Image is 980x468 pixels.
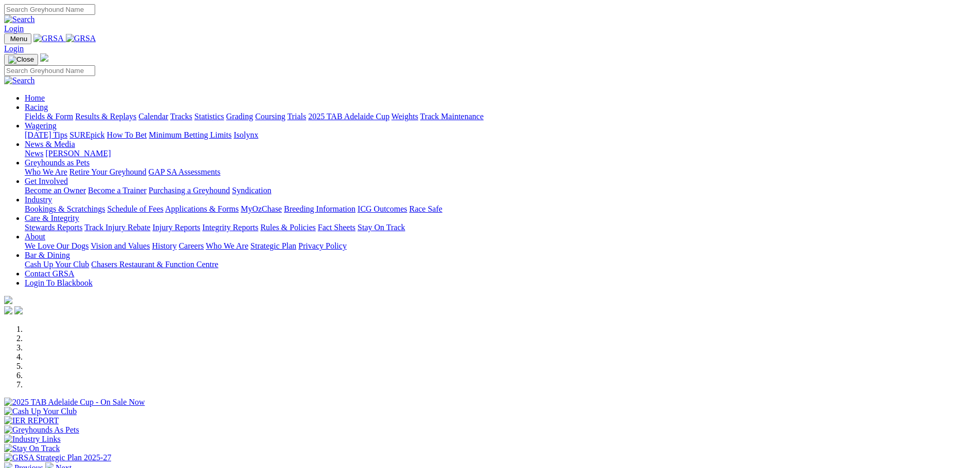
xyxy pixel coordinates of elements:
a: SUREpick [69,130,104,139]
a: How To Bet [107,130,147,139]
input: Search [4,4,95,15]
a: 2025 TAB Adelaide Cup [308,112,389,121]
a: Fields & Form [25,112,73,121]
a: Results & Replays [75,112,136,121]
a: Become a Trainer [88,186,147,195]
a: [PERSON_NAME] [45,149,111,158]
a: Injury Reports [152,223,200,232]
a: Coursing [255,112,286,121]
a: Who We Are [25,167,67,176]
img: 2025 TAB Adelaide Cup - On Sale Now [4,398,145,407]
button: Toggle navigation [4,54,38,65]
a: Privacy Policy [298,241,347,250]
a: Wagering [25,121,57,130]
a: Tracks [170,112,192,121]
a: Get Involved [25,177,68,185]
a: Login [4,24,24,33]
a: Applications & Forms [165,204,239,213]
a: Purchasing a Greyhound [149,186,230,195]
a: We Love Our Dogs [25,241,88,250]
div: Industry [25,204,976,214]
div: Get Involved [25,186,976,195]
a: News [25,149,43,158]
a: Become an Owner [25,186,86,195]
div: Wagering [25,130,976,140]
a: Racing [25,103,48,111]
img: Close [8,55,34,64]
input: Search [4,65,95,76]
a: Who We Are [206,241,248,250]
img: Search [4,76,35,85]
img: facebook.svg [4,306,12,314]
a: Careers [179,241,204,250]
img: logo-grsa-white.png [40,53,48,62]
a: Trials [287,112,306,121]
a: Greyhounds as Pets [25,158,90,167]
div: Greyhounds as Pets [25,167,976,177]
a: Login To Blackbook [25,278,93,287]
a: Care & Integrity [25,214,79,222]
a: Login [4,44,24,53]
a: Industry [25,195,52,204]
a: Retire Your Greyhound [69,167,147,176]
a: Race Safe [409,204,442,213]
a: Track Injury Rebate [84,223,150,232]
a: Bar & Dining [25,251,70,259]
a: Minimum Betting Limits [149,130,231,139]
div: About [25,241,976,251]
a: Strategic Plan [251,241,296,250]
a: Isolynx [234,130,258,139]
a: Cash Up Your Club [25,260,89,269]
img: Stay On Track [4,444,60,453]
span: Menu [10,35,27,43]
a: Chasers Restaurant & Function Centre [91,260,218,269]
img: logo-grsa-white.png [4,296,12,304]
a: Contact GRSA [25,269,74,278]
a: Fact Sheets [318,223,355,232]
div: News & Media [25,149,976,158]
a: Stewards Reports [25,223,82,232]
a: Track Maintenance [420,112,484,121]
a: News & Media [25,140,75,148]
a: Bookings & Scratchings [25,204,105,213]
a: ICG Outcomes [358,204,407,213]
a: Breeding Information [284,204,355,213]
img: GRSA Strategic Plan 2025-27 [4,453,111,462]
div: Bar & Dining [25,260,976,269]
a: MyOzChase [241,204,282,213]
a: History [152,241,176,250]
div: Care & Integrity [25,223,976,232]
a: Schedule of Fees [107,204,163,213]
img: twitter.svg [14,306,23,314]
a: Vision and Values [91,241,150,250]
a: Weights [391,112,418,121]
img: Greyhounds As Pets [4,425,79,435]
a: GAP SA Assessments [149,167,221,176]
img: Cash Up Your Club [4,407,77,416]
img: Industry Links [4,435,61,444]
img: Search [4,15,35,24]
a: Syndication [232,186,271,195]
a: Rules & Policies [260,223,316,232]
img: IER REPORT [4,416,59,425]
a: Statistics [194,112,224,121]
img: GRSA [66,34,96,43]
a: About [25,232,45,241]
a: [DATE] Tips [25,130,67,139]
a: Calendar [138,112,168,121]
a: Grading [226,112,253,121]
a: Integrity Reports [202,223,258,232]
a: Stay On Track [358,223,405,232]
div: Racing [25,112,976,121]
img: GRSA [33,34,64,43]
button: Toggle navigation [4,33,31,44]
a: Home [25,93,45,102]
